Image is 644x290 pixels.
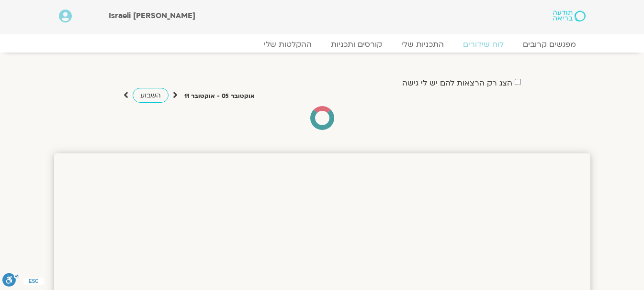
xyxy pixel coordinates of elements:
[513,40,586,49] a: מפגשים קרובים
[109,11,195,21] span: [PERSON_NAME] Israeli
[392,40,453,49] a: התכניות שלי
[133,88,169,103] a: השבוע
[140,91,161,100] span: השבוע
[321,40,392,49] a: קורסים ותכניות
[184,91,255,101] p: אוקטובר 05 - אוקטובר 11
[254,40,321,49] a: ההקלטות שלי
[402,79,512,87] label: הצג רק הרצאות להם יש לי גישה
[59,40,586,49] nav: Menu
[453,40,513,49] a: לוח שידורים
